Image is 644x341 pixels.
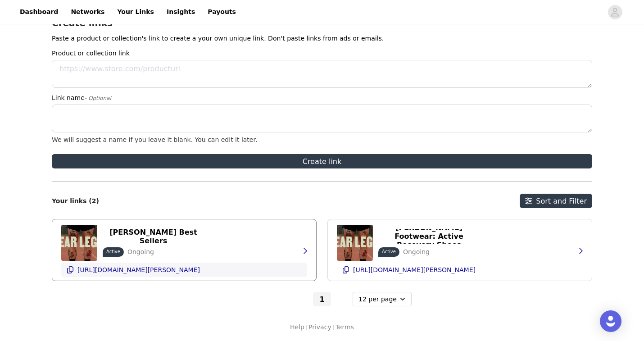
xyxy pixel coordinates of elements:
[202,2,241,22] a: Payouts
[52,197,99,205] h2: Your links (2)
[61,225,97,261] img: Best Sellers
[353,266,476,273] p: [URL][DOMAIN_NAME][PERSON_NAME]
[52,154,592,168] button: Create link
[403,247,430,257] p: Ongoing
[52,34,592,43] p: Paste a product or collection's link to create a your own unique link. Don't paste links from ads...
[85,95,111,101] span: - Optional
[52,93,587,103] label: Link name
[308,323,331,332] a: Privacy
[313,292,331,306] button: Go To Page 1
[52,136,592,143] div: We will suggest a name if you leave it blank. You can edit it later.
[103,229,204,244] button: [PERSON_NAME] Best Sellers
[384,223,474,249] p: [PERSON_NAME] Footwear: Active Recovery Shoes
[106,248,120,255] p: Active
[382,248,396,255] p: Active
[14,2,63,22] a: Dashboard
[61,263,307,277] button: [URL][DOMAIN_NAME][PERSON_NAME]
[600,310,621,332] div: Open Intercom Messenger
[161,2,200,22] a: Insights
[65,2,110,22] a: Networks
[293,292,311,306] button: Go to previous page
[337,263,583,277] button: [URL][DOMAIN_NAME][PERSON_NAME]
[337,225,373,261] img: KANE Footwear: Active Recovery Shoes
[108,228,199,245] p: [PERSON_NAME] Best Sellers
[290,323,304,332] a: Help
[333,292,351,306] button: Go to next page
[77,266,200,273] p: [URL][DOMAIN_NAME][PERSON_NAME]
[520,194,592,208] button: Sort and Filter
[52,49,587,58] label: Product or collection link
[127,247,154,257] p: Ongoing
[336,323,354,332] a: Terms
[112,2,159,22] a: Your Links
[378,229,480,244] button: [PERSON_NAME] Footwear: Active Recovery Shoes
[611,5,619,19] div: avatar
